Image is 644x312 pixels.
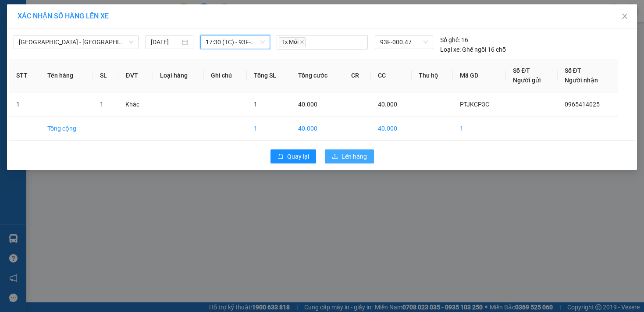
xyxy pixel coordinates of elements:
[9,59,40,92] th: STT
[298,101,317,108] span: 40.000
[247,117,291,141] td: 1
[40,117,93,141] td: Tổng cộng
[565,67,581,74] span: Số ĐT
[440,35,468,45] div: 16
[118,92,153,117] td: Khác
[93,59,119,92] th: SL
[453,59,506,92] th: Mã GD
[300,40,304,44] span: close
[440,45,461,54] span: Loại xe:
[153,59,204,92] th: Loại hàng
[40,59,93,92] th: Tên hàng
[9,92,40,117] td: 1
[380,35,428,49] span: 93F-000.47
[151,37,180,47] input: 11/08/2025
[291,59,344,92] th: Tổng cước
[287,152,309,161] span: Quay lại
[412,59,453,92] th: Thu hộ
[371,117,412,141] td: 40.000
[247,59,291,92] th: Tổng SL
[325,149,374,163] button: uploadLên hàng
[270,149,316,163] button: rollbackQuay lại
[254,101,257,108] span: 1
[513,67,530,74] span: Số ĐT
[278,153,284,160] span: rollback
[621,13,628,20] span: close
[342,152,367,161] span: Lên hàng
[513,77,541,84] span: Người gửi
[18,12,109,20] span: XÁC NHẬN SỐ HÀNG LÊN XE
[565,77,598,84] span: Người nhận
[440,45,506,54] div: Ghế ngồi 16 chỗ
[19,35,133,49] span: Sài Gòn - Lộc Ninh
[344,59,371,92] th: CR
[291,117,344,141] td: 40.000
[279,37,306,47] span: Tx Mới
[371,59,412,92] th: CC
[332,153,338,160] span: upload
[453,117,506,141] td: 1
[460,101,489,108] span: PTJKCP3C
[612,4,637,29] button: Close
[206,35,265,49] span: 17:30 (TC) - 93F-000.47
[378,101,397,108] span: 40.000
[118,59,153,92] th: ĐVT
[440,35,460,45] span: Số ghế:
[204,59,247,92] th: Ghi chú
[100,101,103,108] span: 1
[565,101,600,108] span: 0965414025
